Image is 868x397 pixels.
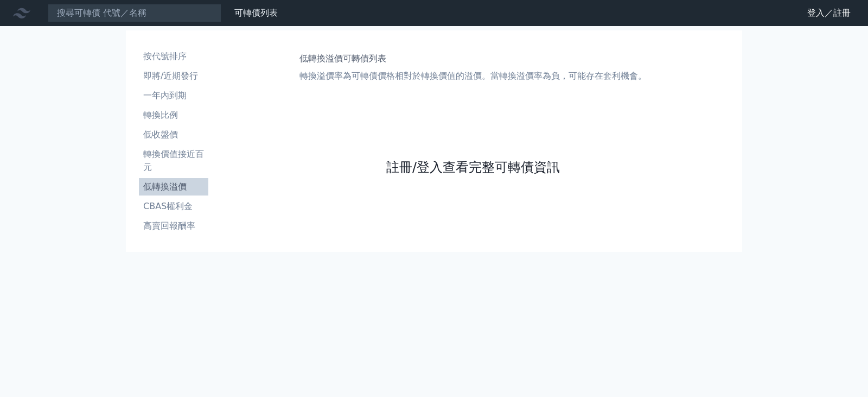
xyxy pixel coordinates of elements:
[139,89,208,102] li: 一年內到期
[139,200,208,213] li: CBAS權利金
[139,50,208,63] li: 按代號排序
[299,52,647,65] h1: 低轉換溢價可轉債列表
[386,159,560,176] a: 註冊/登入查看完整可轉債資訊
[139,217,208,235] a: 高賣回報酬率
[139,87,208,104] a: 一年內到期
[234,8,278,18] a: 可轉債列表
[139,180,208,193] li: 低轉換溢價
[139,128,208,141] li: 低收盤價
[48,4,221,22] input: 搜尋可轉債 代號／名稱
[139,219,208,232] li: 高賣回報酬率
[139,126,208,143] a: 低收盤價
[139,148,208,174] li: 轉換價值接近百元
[139,48,208,65] a: 按代號排序
[139,67,208,85] a: 即將/近期發行
[139,106,208,124] a: 轉換比例
[139,109,208,122] li: 轉換比例
[139,178,208,196] a: 低轉換溢價
[139,70,208,83] li: 即將/近期發行
[139,198,208,215] a: CBAS權利金
[299,70,647,83] p: 轉換溢價率為可轉債價格相對於轉換價值的溢價。當轉換溢價率為負，可能存在套利機會。
[799,4,859,22] a: 登入／註冊
[139,146,208,176] a: 轉換價值接近百元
